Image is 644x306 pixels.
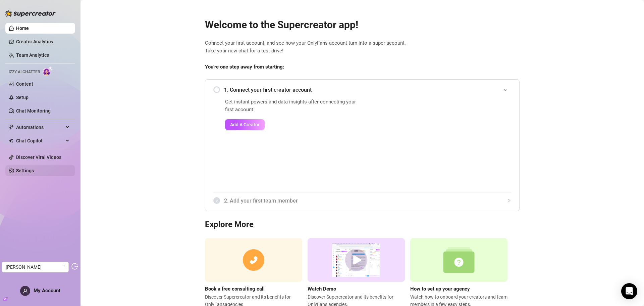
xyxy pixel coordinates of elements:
div: Open Intercom Messenger [621,283,637,299]
strong: Watch Demo [308,286,336,292]
span: expanded [503,88,507,92]
a: Team Analytics [16,52,49,58]
a: Add A Creator [225,119,360,130]
span: Connect your first account, and see how your OnlyFans account turn into a super account. Take you... [205,39,520,55]
div: 1. Connect your first creator account [213,82,511,98]
span: Get instant powers and data insights after connecting your first account. [225,98,360,114]
span: My Account [34,288,60,294]
span: thunderbolt [9,125,14,130]
span: build [3,297,8,301]
a: Content [16,81,33,87]
span: collapsed [507,199,511,203]
span: Automations [16,122,64,133]
span: 1. Connect your first creator account [224,86,511,94]
img: AI Chatter [43,66,53,76]
h3: Explore More [205,219,520,230]
iframe: Add Creators [377,98,511,184]
img: setup agency guide [410,238,507,282]
strong: How to set up your agency [410,286,470,292]
span: Add A Creator [230,122,260,127]
span: logout [71,263,78,270]
a: Home [16,26,29,31]
img: consulting call [205,238,302,282]
a: Creator Analytics [16,36,70,47]
span: 2. Add your first team member [224,196,511,205]
h2: Welcome to the Supercreator app! [205,18,520,31]
span: loading [60,264,66,270]
a: Setup [16,95,29,100]
a: Chat Monitoring [16,108,51,114]
strong: Book a free consulting call [205,286,265,292]
div: 2. Add your first team member [213,192,511,209]
button: Add A Creator [225,119,265,130]
span: user [23,289,28,294]
span: Chat Copilot [16,135,64,146]
img: Chat Copilot [9,138,13,143]
span: Kaitlen Villa [6,262,65,272]
span: Izzy AI Chatter [9,69,40,75]
img: supercreator demo [308,238,405,282]
strong: You’re one step away from starting: [205,64,284,70]
a: Settings [16,168,34,173]
a: Discover Viral Videos [16,155,61,160]
img: logo-BBDzfeDw.svg [5,10,56,17]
